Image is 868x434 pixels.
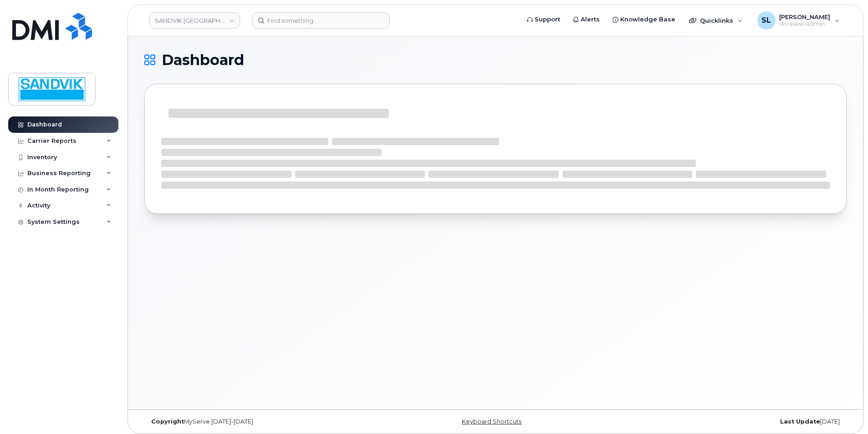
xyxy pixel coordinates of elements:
[151,418,184,425] strong: Copyright
[613,418,847,425] div: [DATE]
[144,418,378,425] div: MyServe [DATE]–[DATE]
[780,418,820,425] strong: Last Update
[462,418,521,425] a: Keyboard Shortcuts
[162,53,244,67] span: Dashboard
